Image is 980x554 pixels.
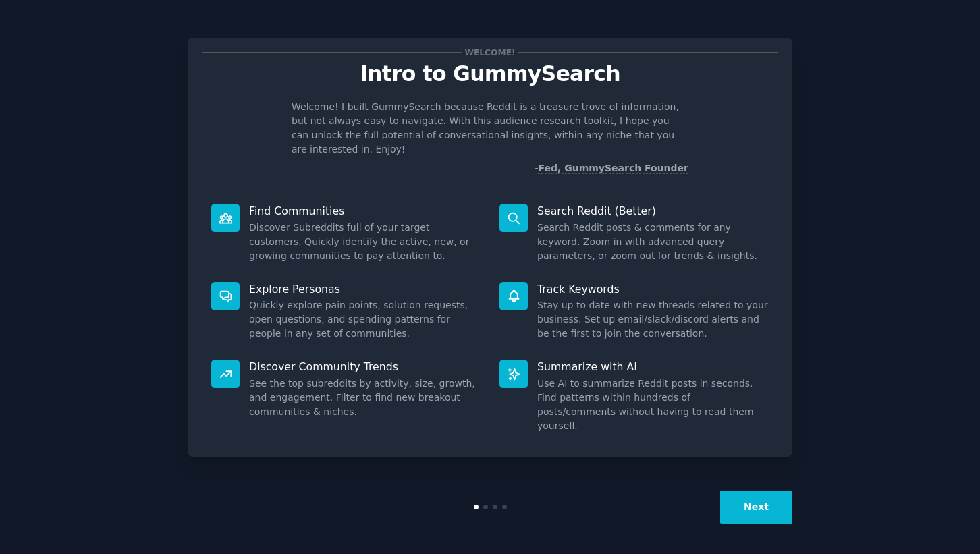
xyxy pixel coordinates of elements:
div: - [535,161,688,175]
p: Discover Community Trends [249,360,481,374]
p: Search Reddit (Better) [537,204,769,218]
dd: Search Reddit posts & comments for any keyword. Zoom in with advanced query parameters, or zoom o... [537,221,769,263]
dd: Quickly explore pain points, solution requests, open questions, and spending patterns for people ... [249,298,481,341]
dd: See the top subreddits by activity, size, growth, and engagement. Filter to find new breakout com... [249,377,481,419]
p: Intro to GummySearch [202,62,778,86]
dd: Stay up to date with new threads related to your business. Set up email/slack/discord alerts and ... [537,298,769,341]
a: Fed, GummySearch Founder [538,163,688,174]
p: Track Keywords [537,282,769,296]
button: Next [720,491,792,524]
p: Find Communities [249,204,481,218]
dd: Use AI to summarize Reddit posts in seconds. Find patterns within hundreds of posts/comments with... [537,377,769,433]
p: Explore Personas [249,282,481,296]
dd: Discover Subreddits full of your target customers. Quickly identify the active, new, or growing c... [249,221,481,263]
p: Welcome! I built GummySearch because Reddit is a treasure trove of information, but not always ea... [292,100,688,157]
span: Welcome! [462,45,518,59]
p: Summarize with AI [537,360,769,374]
